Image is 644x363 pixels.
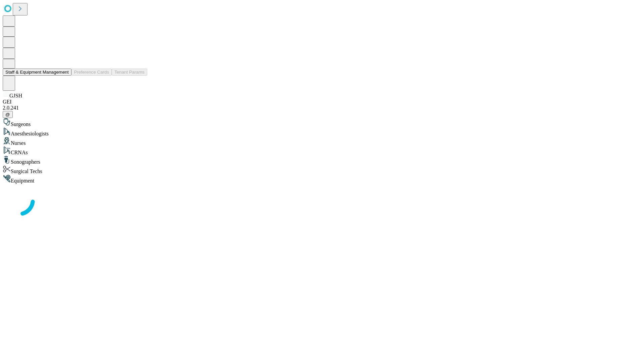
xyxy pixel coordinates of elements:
[3,137,641,146] div: Nurses
[5,112,10,117] span: @
[3,146,641,156] div: CRNAs
[3,111,13,118] button: @
[71,69,112,76] button: Preference Cards
[3,127,641,137] div: Anesthesiologists
[112,69,147,76] button: Tenant Params
[3,69,71,76] button: Staff & Equipment Management
[3,105,641,111] div: 2.0.241
[9,93,22,98] span: GJSH
[3,165,641,174] div: Surgical Techs
[3,118,641,127] div: Surgeons
[3,99,641,105] div: GEI
[3,174,641,184] div: Equipment
[3,156,641,165] div: Sonographers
